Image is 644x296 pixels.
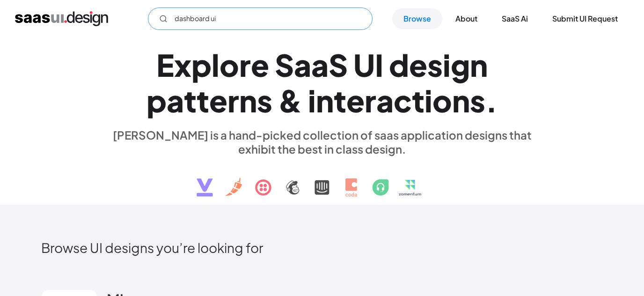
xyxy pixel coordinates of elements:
[148,7,373,30] input: Search UI designs you're looking for...
[353,47,375,83] div: U
[220,47,239,83] div: o
[329,47,348,83] div: S
[167,82,184,118] div: a
[184,82,197,118] div: t
[148,7,373,30] form: Email Form
[443,47,451,83] div: i
[227,82,239,118] div: r
[308,82,316,118] div: i
[275,47,294,83] div: S
[239,47,251,83] div: r
[334,82,346,118] div: t
[389,47,409,83] div: d
[424,82,432,118] div: i
[41,239,603,256] h2: Browse UI designs you’re looking for
[107,47,537,119] h1: Explore SaaS UI design patterns & interactions.
[392,8,442,29] a: Browse
[346,82,365,118] div: e
[146,82,167,118] div: p
[365,82,376,118] div: r
[180,156,464,205] img: text, icon, saas logo
[311,47,329,83] div: a
[107,128,537,156] div: [PERSON_NAME] is a hand-picked collection of saas application designs that exhibit the best in cl...
[257,82,272,118] div: s
[294,47,311,83] div: a
[485,82,498,118] div: .
[278,82,302,118] div: &
[156,47,174,83] div: E
[412,82,424,118] div: t
[251,47,269,83] div: e
[375,47,383,83] div: I
[470,82,485,118] div: s
[191,47,212,83] div: p
[451,47,470,83] div: g
[376,82,394,118] div: a
[427,47,443,83] div: s
[209,82,227,118] div: e
[316,82,334,118] div: n
[541,8,629,29] a: Submit UI Request
[470,47,488,83] div: n
[490,8,539,29] a: SaaS Ai
[432,82,452,118] div: o
[394,82,412,118] div: c
[197,82,209,118] div: t
[212,47,220,83] div: l
[409,47,427,83] div: e
[174,47,191,83] div: x
[452,82,470,118] div: n
[15,11,108,26] a: home
[239,82,257,118] div: n
[444,8,489,29] a: About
